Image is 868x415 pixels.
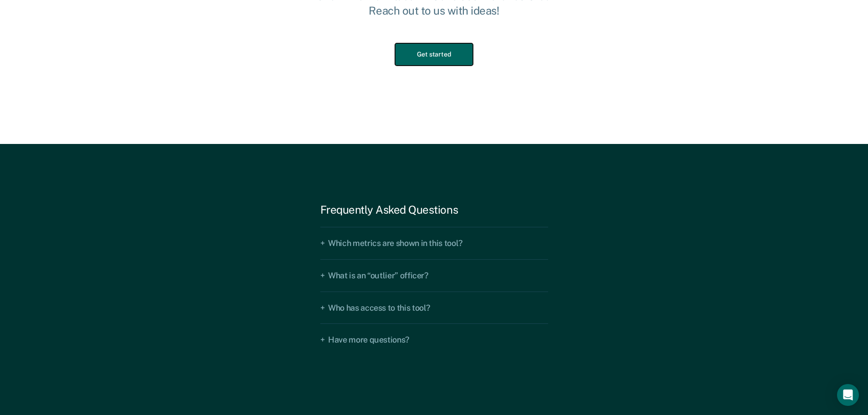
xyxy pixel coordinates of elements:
[320,227,548,259] summary: Which metrics are shown in this tool?
[837,384,859,406] div: Open Intercom Messenger
[320,292,548,324] summary: Who has access to this tool?
[320,203,548,216] div: Frequently Asked Questions
[320,259,548,292] summary: What is an “outlier” officer?
[320,323,548,356] summary: Have more questions?
[395,43,473,66] button: Get started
